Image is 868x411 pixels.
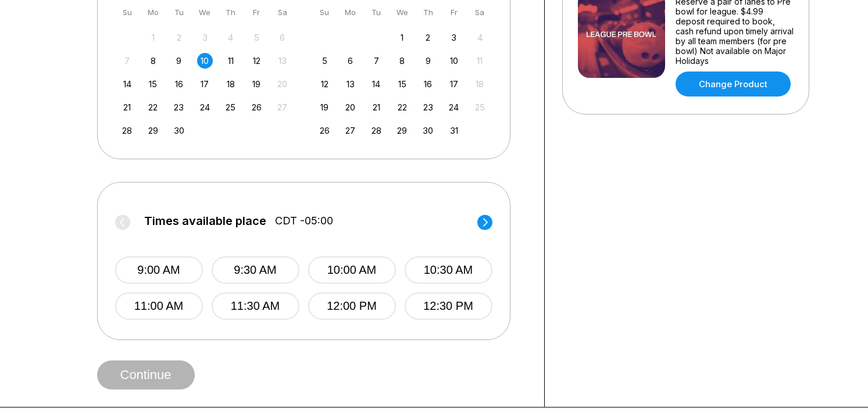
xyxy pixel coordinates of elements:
div: month 2025-09 [118,28,292,138]
div: Fr [249,5,265,20]
div: Choose Tuesday, September 30th, 2025 [171,123,187,138]
div: Not available Saturday, September 20th, 2025 [274,76,290,92]
div: Choose Wednesday, September 10th, 2025 [197,53,213,69]
div: Choose Tuesday, October 14th, 2025 [369,76,384,92]
button: 11:00 AM [115,292,203,320]
div: Not available Thursday, September 4th, 2025 [223,30,238,45]
div: Choose Friday, October 10th, 2025 [446,53,462,69]
div: Sa [472,5,488,20]
div: Th [223,5,238,20]
div: Choose Monday, September 8th, 2025 [145,53,161,69]
div: Fr [446,5,462,20]
div: Choose Sunday, October 26th, 2025 [317,123,333,138]
div: Choose Friday, September 26th, 2025 [249,99,265,115]
div: Not available Saturday, September 6th, 2025 [274,30,290,45]
div: Not available Saturday, October 25th, 2025 [472,99,488,115]
button: 9:00 AM [115,256,203,284]
div: Choose Tuesday, October 21st, 2025 [369,99,384,115]
div: Choose Wednesday, October 1st, 2025 [394,30,410,45]
div: Choose Monday, September 29th, 2025 [145,123,161,138]
button: 10:30 AM [405,256,492,284]
button: 9:30 AM [212,256,299,284]
div: Choose Thursday, October 30th, 2025 [420,123,436,138]
button: 12:00 PM [308,292,396,320]
div: Choose Friday, October 3rd, 2025 [446,30,462,45]
div: Choose Thursday, October 2nd, 2025 [420,30,436,45]
a: Change Product [676,72,791,97]
div: Choose Sunday, September 14th, 2025 [119,76,135,92]
div: Tu [171,5,187,20]
span: CDT -05:00 [275,215,333,227]
div: Not available Saturday, October 11th, 2025 [472,53,488,69]
div: Not available Monday, September 1st, 2025 [145,30,161,45]
div: Choose Friday, October 31st, 2025 [446,123,462,138]
div: Su [119,5,135,20]
div: Not available Sunday, September 7th, 2025 [119,53,135,69]
div: Choose Wednesday, October 15th, 2025 [394,76,410,92]
div: month 2025-10 [315,28,490,138]
div: Choose Sunday, September 28th, 2025 [119,123,135,138]
div: Choose Monday, October 20th, 2025 [342,99,358,115]
div: Choose Tuesday, September 16th, 2025 [171,76,187,92]
div: Choose Wednesday, September 17th, 2025 [197,76,213,92]
div: Not available Tuesday, September 2nd, 2025 [171,30,187,45]
div: Choose Sunday, October 5th, 2025 [317,53,333,69]
div: Choose Friday, October 24th, 2025 [446,99,462,115]
div: Not available Saturday, September 13th, 2025 [274,53,290,69]
div: Choose Tuesday, October 7th, 2025 [369,53,384,69]
div: Choose Thursday, September 18th, 2025 [223,76,238,92]
button: 11:30 AM [212,292,299,320]
div: Choose Monday, September 22nd, 2025 [145,99,161,115]
div: Su [317,5,333,20]
div: Choose Monday, October 13th, 2025 [342,76,358,92]
div: Choose Wednesday, October 29th, 2025 [394,123,410,138]
div: Choose Friday, September 19th, 2025 [249,76,265,92]
div: Choose Tuesday, September 9th, 2025 [171,53,187,69]
div: Choose Thursday, October 23rd, 2025 [420,99,436,115]
div: Choose Sunday, October 19th, 2025 [317,99,333,115]
div: Not available Saturday, September 27th, 2025 [274,99,290,115]
div: Choose Monday, October 6th, 2025 [342,53,358,69]
div: We [394,5,410,20]
span: Times available place [144,215,266,227]
div: Choose Thursday, September 25th, 2025 [223,99,238,115]
div: Mo [342,5,358,20]
div: Tu [369,5,384,20]
div: Choose Thursday, October 9th, 2025 [420,53,436,69]
div: Choose Thursday, October 16th, 2025 [420,76,436,92]
div: Choose Friday, October 17th, 2025 [446,76,462,92]
div: Choose Sunday, September 21st, 2025 [119,99,135,115]
div: Not available Wednesday, September 3rd, 2025 [197,30,213,45]
div: Choose Wednesday, September 24th, 2025 [197,99,213,115]
div: Th [420,5,436,20]
div: We [197,5,213,20]
div: Mo [145,5,161,20]
div: Choose Wednesday, October 8th, 2025 [394,53,410,69]
div: Choose Wednesday, October 22nd, 2025 [394,99,410,115]
button: 10:00 AM [308,256,396,284]
div: Choose Thursday, September 11th, 2025 [223,53,238,69]
div: Choose Tuesday, October 28th, 2025 [369,123,384,138]
div: Not available Saturday, October 4th, 2025 [472,30,488,45]
button: 12:30 PM [405,292,492,320]
div: Choose Sunday, October 12th, 2025 [317,76,333,92]
div: Choose Tuesday, September 23rd, 2025 [171,99,187,115]
div: Choose Monday, September 15th, 2025 [145,76,161,92]
div: Sa [274,5,290,20]
div: Choose Monday, October 27th, 2025 [342,123,358,138]
div: Not available Friday, September 5th, 2025 [249,30,265,45]
div: Choose Friday, September 12th, 2025 [249,53,265,69]
div: Not available Saturday, October 18th, 2025 [472,76,488,92]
